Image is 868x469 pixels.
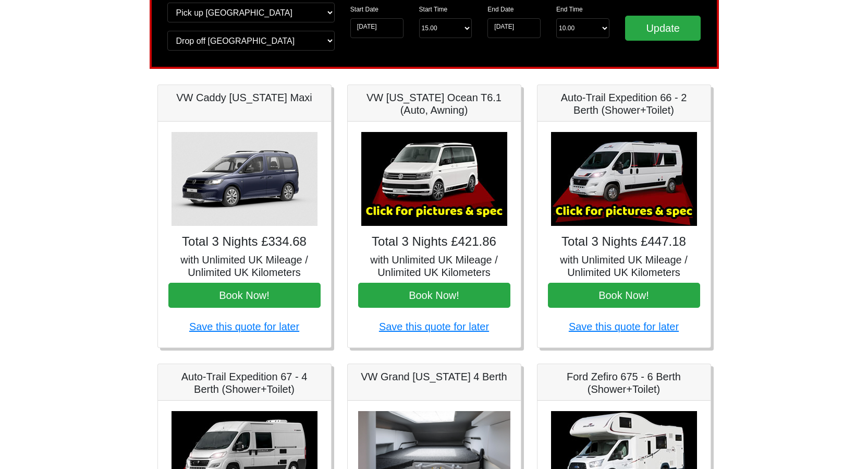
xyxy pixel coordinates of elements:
h4: Total 3 Nights £421.86 [358,234,510,249]
a: Save this quote for later [379,321,489,332]
h4: Total 3 Nights £447.18 [548,234,700,249]
button: Book Now! [168,283,321,308]
label: End Date [487,5,514,14]
a: Save this quote for later [189,321,299,332]
img: VW California Ocean T6.1 (Auto, Awning) [361,132,507,226]
img: Auto-Trail Expedition 66 - 2 Berth (Shower+Toilet) [551,132,697,226]
input: Return Date [487,18,541,38]
img: VW Caddy California Maxi [172,132,317,226]
a: Save this quote for later [569,321,679,332]
h5: VW [US_STATE] Ocean T6.1 (Auto, Awning) [358,91,510,116]
h5: Auto-Trail Expedition 67 - 4 Berth (Shower+Toilet) [168,370,321,395]
h5: Auto-Trail Expedition 66 - 2 Berth (Shower+Toilet) [548,91,700,116]
h5: VW Grand [US_STATE] 4 Berth [358,370,510,383]
label: End Time [556,5,583,14]
h5: Ford Zefiro 675 - 6 Berth (Shower+Toilet) [548,370,700,395]
label: Start Date [350,5,378,14]
h5: with Unlimited UK Mileage / Unlimited UK Kilometers [358,254,510,279]
input: Update [625,16,701,41]
h5: VW Caddy [US_STATE] Maxi [168,91,321,104]
input: Start Date [350,18,404,38]
label: Start Time [419,5,448,14]
h5: with Unlimited UK Mileage / Unlimited UK Kilometers [548,254,700,279]
h4: Total 3 Nights £334.68 [168,234,321,249]
h5: with Unlimited UK Mileage / Unlimited UK Kilometers [168,254,321,279]
button: Book Now! [358,283,510,308]
button: Book Now! [548,283,700,308]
